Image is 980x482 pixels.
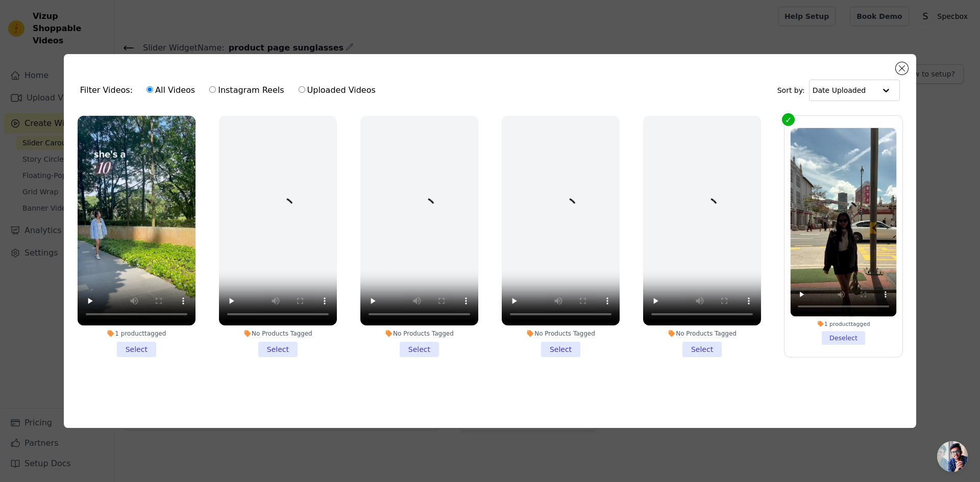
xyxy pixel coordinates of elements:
[777,80,900,101] div: Sort by:
[643,329,761,338] div: No Products Tagged
[146,84,195,97] label: All Videos
[937,441,968,472] div: Open chat
[502,329,620,338] div: No Products Tagged
[791,320,897,327] div: 1 product tagged
[298,84,376,97] label: Uploaded Videos
[896,62,908,74] button: Close modal
[219,329,337,338] div: No Products Tagged
[209,84,284,97] label: Instagram Reels
[80,79,381,102] div: Filter Videos:
[78,329,195,338] div: 1 product tagged
[360,329,478,338] div: No Products Tagged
